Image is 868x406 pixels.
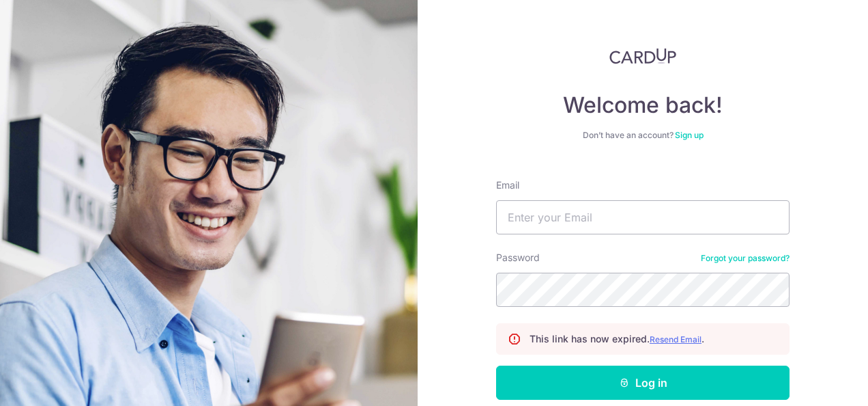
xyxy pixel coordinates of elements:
div: Don’t have an account? [496,130,790,141]
input: Enter your Email [496,200,790,234]
a: Resend Email [650,334,701,344]
a: Forgot your password? [701,253,790,264]
a: Sign up [675,130,704,140]
label: Email [496,178,519,192]
label: Password [496,251,540,265]
button: Log in [496,366,790,400]
h4: Welcome back! [496,92,790,119]
p: This link has now expired. . [530,332,704,346]
img: CardUp Logo [609,48,676,64]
